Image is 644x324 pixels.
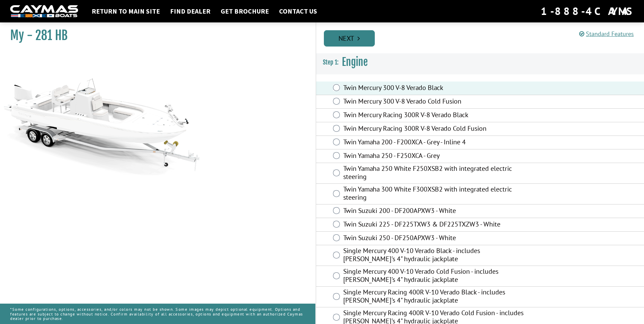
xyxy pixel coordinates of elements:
h1: My - 281 HB [10,28,298,43]
label: Twin Suzuki 200 - DF200APXW3 - White [343,206,524,216]
a: Get Brochure [217,7,272,16]
label: Twin Mercury Racing 300R V-8 Verado Cold Fusion [343,124,524,134]
label: Single Mercury Racing 400R V-10 Verado Black - includes [PERSON_NAME]'s 4" hydraulic jackplate [343,288,524,306]
a: Standard Features [579,30,634,38]
label: Twin Mercury Racing 300R V-8 Verado Black [343,111,524,121]
p: *Some configurations, options, accessories, and/or colors may not be shown. Some images may depic... [10,304,305,324]
label: Twin Mercury 300 V-8 Verado Cold Fusion [343,97,524,107]
label: Twin Suzuki 225 - DF225TXW3 & DF225TXZW3 - White [343,220,524,230]
label: Twin Yamaha 200 - F200XCA - Grey - Inline 4 [343,138,524,148]
label: Twin Yamaha 250 White F250XSB2 with integrated electric steering [343,164,524,182]
label: Twin Suzuki 250 - DF250APXW3 - White [343,234,524,244]
a: Contact Us [276,7,320,16]
label: Twin Yamaha 300 White F300XSB2 with integrated electric steering [343,185,524,203]
a: Return to main site [88,7,163,16]
img: white-logo-c9c8dbefe5ff5ceceb0f0178aa75bf4bb51f6bca0971e226c86eb53dfe498488.png [10,5,78,18]
label: Single Mercury 400 V-10 Verado Cold Fusion - includes [PERSON_NAME]'s 4" hydraulic jackplate [343,267,524,285]
label: Twin Mercury 300 V-8 Verado Black [343,84,524,93]
a: Next [324,30,375,47]
a: Find Dealer [167,7,214,16]
label: Twin Yamaha 250 - F250XCA - Grey [343,151,524,161]
label: Single Mercury 400 V-10 Verado Black - includes [PERSON_NAME]'s 4" hydraulic jackplate [343,247,524,265]
div: 1-888-4CAYMAS [541,4,634,19]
